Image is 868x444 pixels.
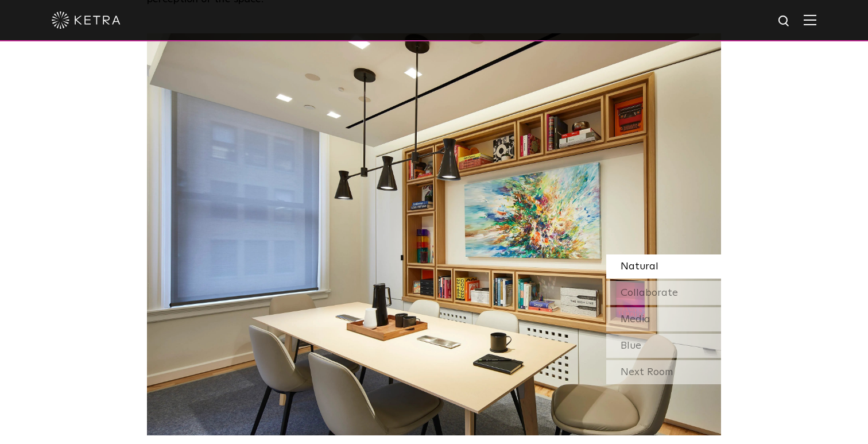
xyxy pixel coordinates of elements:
img: search icon [777,14,792,29]
img: SS-Desktop-CEC-07-1 [147,33,721,435]
img: ketra-logo-2019-white [52,11,121,29]
div: Next Room [606,360,721,384]
span: Collaborate [621,288,678,298]
span: Natural [621,261,658,272]
span: Media [621,314,650,325]
span: Blue [621,341,641,351]
img: Hamburger%20Nav.svg [804,14,816,25]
